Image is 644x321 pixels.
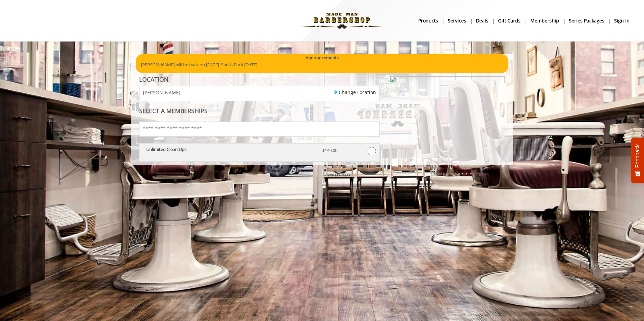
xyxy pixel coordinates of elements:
[418,17,438,24] b: products
[448,17,466,24] b: Services
[564,16,609,25] a: Series packagesSeries packages
[493,16,526,25] a: Gift cardsgift cards
[569,17,604,24] b: Series packages
[498,17,521,24] b: gift cards
[631,138,644,183] button: Feedback - Show survey
[526,16,564,25] a: MembershipMembership
[635,144,641,168] span: Feedback
[334,89,376,95] a: Change Location
[141,147,317,159] div: Unlimited Clean Ups
[609,16,634,25] a: sign insign in
[146,146,186,152] b: Unlimited Clean Ups
[296,2,388,39] img: Made Man Barbershop logo
[322,147,352,154] p: $140.00
[471,16,493,25] a: DealsDeals
[139,108,208,114] label: SELECT A MEMBERSHIPS
[139,75,168,83] b: LOCATION
[141,61,503,68] p: [PERSON_NAME] will be back on [DATE]. Sod is Back [DATE].
[143,90,180,95] span: [PERSON_NAME]
[306,54,339,61] b: Announcements
[476,17,488,24] b: Deals
[614,17,630,24] b: sign in
[443,16,471,25] a: ServicesServices
[414,16,443,25] a: Productsproducts
[530,17,559,24] b: Membership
